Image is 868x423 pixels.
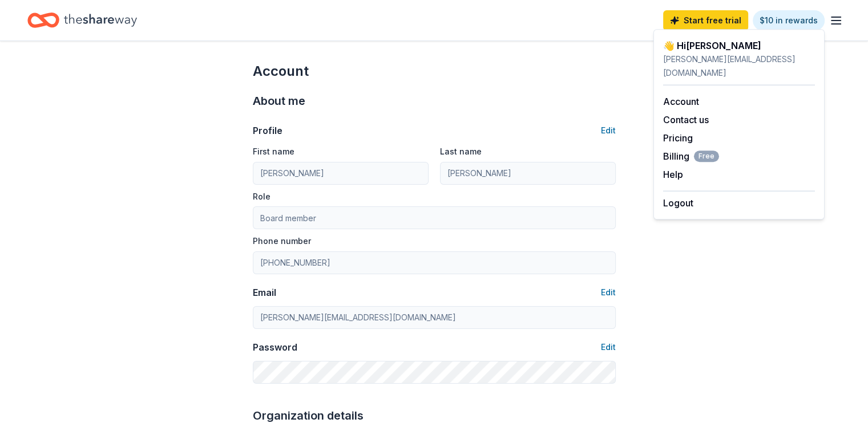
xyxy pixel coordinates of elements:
[663,168,683,181] button: Help
[253,191,271,202] label: Role
[753,10,825,31] a: $10 in rewards
[440,146,482,157] label: Last name
[663,196,693,210] button: Logout
[601,124,616,137] button: Edit
[663,39,815,52] div: 👋 Hi [PERSON_NAME]
[601,340,616,354] button: Edit
[663,149,719,163] span: Billing
[253,286,276,299] div: Email
[663,96,699,107] a: Account
[694,151,719,162] span: Free
[663,132,693,144] a: Pricing
[253,340,297,354] div: Password
[663,10,748,31] a: Start free trial
[253,146,294,157] label: First name
[253,235,311,247] label: Phone number
[253,92,616,110] div: About me
[663,113,709,127] button: Contact us
[663,52,815,80] div: [PERSON_NAME][EMAIL_ADDRESS][DOMAIN_NAME]
[663,149,719,163] button: BillingFree
[27,7,137,34] a: Home
[253,124,282,137] div: Profile
[601,286,616,299] button: Edit
[253,62,616,80] div: Account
